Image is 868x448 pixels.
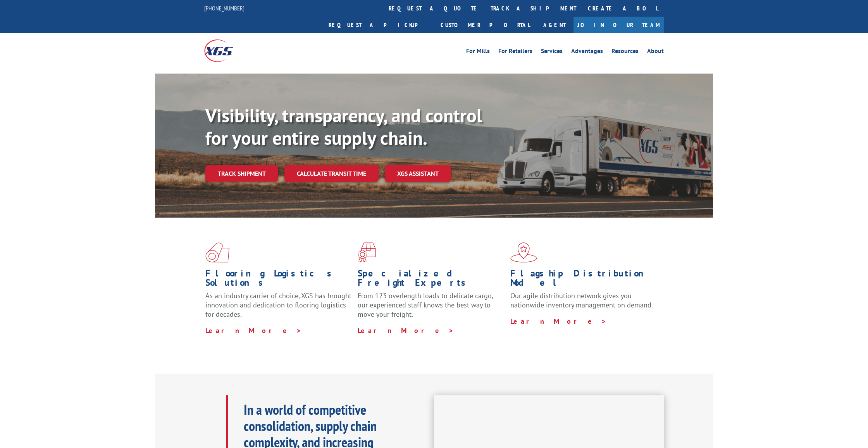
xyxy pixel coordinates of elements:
[510,269,657,291] h1: Flagship Distribution Model
[358,242,376,263] img: xgs-icon-focused-on-flooring-red
[435,17,536,33] a: Customer Portal
[498,48,532,57] a: For Retailers
[541,48,563,57] a: Services
[358,326,454,335] a: Learn More >
[205,165,278,182] a: Track shipment
[284,165,379,182] a: Calculate transit time
[205,291,351,319] span: As an industry carrier of choice, XGS has brought innovation and dedication to flooring logistics...
[358,291,504,326] p: From 123 overlength loads to delicate cargo, our experienced staff knows the best way to move you...
[205,269,352,291] h1: Flooring Logistics Solutions
[385,165,451,182] a: XGS ASSISTANT
[647,48,664,57] a: About
[611,48,639,57] a: Resources
[323,17,435,33] a: Request a pickup
[205,326,302,335] a: Learn More >
[571,48,603,57] a: Advantages
[205,103,482,150] b: Visibility, transparency, and control for your entire supply chain.
[510,317,607,326] a: Learn More >
[510,291,653,309] span: Our agile distribution network gives you nationwide inventory management on demand.
[358,269,504,291] h1: Specialized Freight Experts
[573,17,664,33] a: Join Our Team
[205,242,229,263] img: xgs-icon-total-supply-chain-intelligence-red
[204,4,245,12] a: [PHONE_NUMBER]
[510,242,537,263] img: xgs-icon-flagship-distribution-model-red
[466,48,490,57] a: For Mills
[536,17,573,33] a: Agent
